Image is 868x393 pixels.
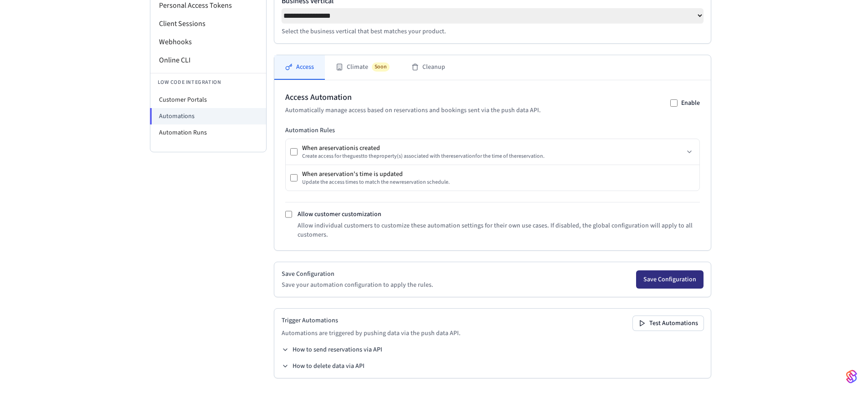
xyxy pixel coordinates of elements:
p: Automatically manage access based on reservations and bookings sent via the push data API. [285,106,541,115]
div: When a reservation is created [302,144,544,153]
li: Webhooks [150,33,266,51]
li: Client Sessions [150,15,266,33]
p: Allow individual customers to customize these automation settings for their own use cases. If dis... [298,221,699,239]
button: How to send reservations via API [282,345,382,354]
button: Save Configuration [636,270,704,289]
li: Automation Runs [150,124,266,141]
label: Enable [681,98,700,108]
div: Update the access times to match the new reservation schedule. [302,179,450,186]
li: Low Code Integration [150,73,266,92]
button: ClimateSoon [325,55,401,80]
h2: Trigger Automations [282,316,461,325]
p: Select the business vertical that best matches your product. [282,27,704,36]
button: Cleanup [401,55,456,80]
label: Allow customer customization [298,210,381,219]
p: Save your automation configuration to apply the rules. [282,280,433,290]
span: Soon [372,62,390,72]
li: Customer Portals [150,92,266,108]
h2: Access Automation [285,91,541,104]
li: Automations [150,108,266,124]
p: Automations are triggered by pushing data via the push data API. [282,329,461,338]
h2: Save Configuration [282,269,433,279]
h3: Automation Rules [285,126,700,135]
img: SeamLogoGradient.69752ec5.svg [846,369,857,384]
li: Online CLI [150,51,266,69]
div: Create access for the guest to the property (s) associated with the reservation for the time of t... [302,153,544,160]
button: How to delete data via API [282,362,365,371]
button: Test Automations [633,316,704,331]
button: Access [274,55,325,80]
div: When a reservation 's time is updated [302,170,450,179]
